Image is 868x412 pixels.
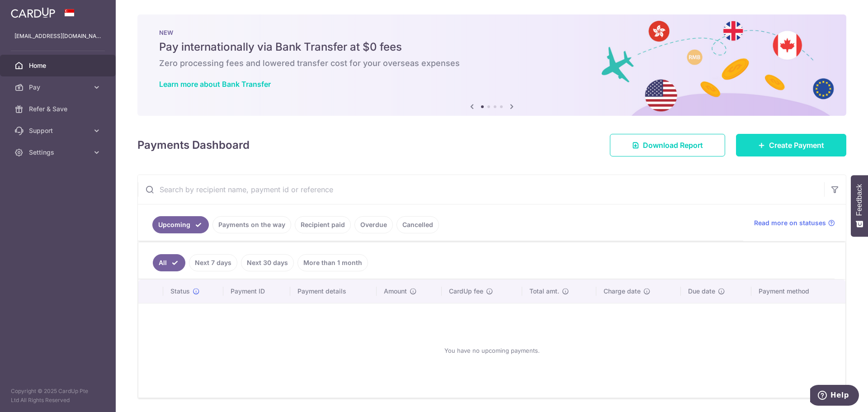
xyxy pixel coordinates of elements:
img: Bank transfer banner [137,14,846,116]
span: Read more on statuses [754,218,826,227]
img: CardUp [11,7,55,18]
span: Refer & Save [29,104,89,114]
span: Home [29,61,89,70]
a: Payments on the way [212,216,291,233]
h6: Zero processing fees and lowered transfer cost for your overseas expenses [159,58,825,69]
span: Feedback [855,184,863,216]
span: Settings [29,148,89,157]
span: Create Payment [769,140,824,151]
th: Payment ID [223,279,290,303]
button: Feedback - Show survey [851,175,868,237]
a: Upcoming [152,216,209,233]
span: Status [170,287,190,296]
span: Amount [384,287,407,296]
a: All [153,254,185,271]
th: Payment method [751,279,845,303]
p: [EMAIL_ADDRESS][DOMAIN_NAME] [14,32,101,41]
a: Cancelled [396,216,439,233]
th: Payment details [290,279,377,303]
a: Create Payment [736,134,846,156]
iframe: Opens a widget where you can find more information [810,385,859,407]
span: Download Report [643,140,703,151]
div: You have no upcoming payments. [149,311,835,390]
h5: Pay internationally via Bank Transfer at $0 fees [159,40,825,54]
a: More than 1 month [297,254,368,271]
span: Total amt. [529,287,559,296]
span: Due date [688,287,715,296]
span: Pay [29,83,89,92]
a: Recipient paid [295,216,351,233]
p: NEW [159,29,825,36]
span: Charge date [604,287,641,296]
span: Support [29,126,89,135]
a: Download Report [610,134,725,156]
h4: Payments Dashboard [137,137,250,153]
a: Read more on statuses [754,218,835,227]
a: Next 7 days [189,254,237,271]
input: Search by recipient name, payment id or reference [138,175,824,204]
span: CardUp fee [449,287,483,296]
a: Next 30 days [241,254,294,271]
a: Learn more about Bank Transfer [159,80,271,89]
a: Overdue [354,216,393,233]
